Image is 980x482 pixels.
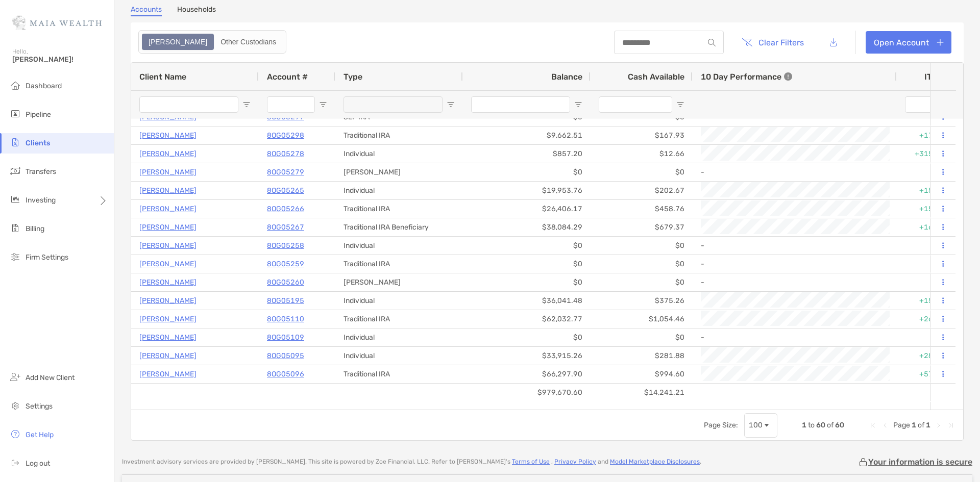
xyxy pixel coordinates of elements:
[335,292,463,310] div: Individual
[591,310,693,328] div: $1,054.46
[9,108,21,120] img: pipeline icon
[676,100,684,109] button: Open Filter Menu
[912,421,916,429] span: 1
[9,371,21,383] img: add_new_client icon
[897,365,958,383] div: +57.56%
[267,147,304,160] a: 8OG05278
[591,163,693,181] div: $0
[893,421,910,429] span: Page
[335,200,463,218] div: Traditional IRA
[267,166,304,179] a: 8OG05279
[26,139,50,147] span: Clients
[344,72,362,82] span: Type
[139,129,197,142] a: [PERSON_NAME]
[897,255,958,273] div: 0%
[139,331,197,344] a: [PERSON_NAME]
[139,368,197,380] a: [PERSON_NAME]
[335,163,463,181] div: [PERSON_NAME]
[335,182,463,199] div: Individual
[551,72,582,82] span: Balance
[897,292,958,310] div: +15.41%
[897,200,958,218] div: +15.98%
[139,313,197,325] a: [PERSON_NAME]
[139,349,197,362] a: [PERSON_NAME]
[139,147,197,160] p: [PERSON_NAME]
[267,184,304,197] p: 8OG05265
[139,294,197,307] p: [PERSON_NAME]
[610,458,700,465] a: Model Marketplace Disclosures
[267,294,304,307] p: 8OG05195
[242,100,251,109] button: Open Filter Menu
[897,310,958,328] div: +26.40%
[26,224,44,233] span: Billing
[701,274,889,291] div: -
[897,328,958,346] div: 0%
[591,384,693,401] div: $14,241.21
[139,184,197,197] a: [PERSON_NAME]
[926,421,930,429] span: 1
[267,96,315,113] input: Account # Filter Input
[734,31,812,54] button: Clear Filters
[447,100,455,109] button: Open Filter Menu
[463,365,591,383] div: $66,297.90
[139,202,197,215] p: [PERSON_NAME]
[599,96,672,113] input: Cash Available Filter Input
[905,96,938,113] input: ITD Filter Input
[591,292,693,310] div: $375.26
[267,72,308,82] span: Account #
[267,258,304,270] p: 8OG05259
[267,331,304,344] a: 8OG05109
[749,421,763,429] div: 100
[26,430,54,439] span: Get Help
[12,55,108,64] span: [PERSON_NAME]!
[26,82,62,90] span: Dashboard
[335,347,463,365] div: Individual
[591,218,693,236] div: $679.37
[267,313,304,325] p: 8OG05110
[9,79,21,91] img: dashboard icon
[9,456,21,469] img: logout icon
[463,163,591,181] div: $0
[139,276,197,289] a: [PERSON_NAME]
[701,329,889,346] div: -
[139,221,197,234] a: [PERSON_NAME]
[9,250,21,263] img: firm-settings icon
[701,256,889,272] div: -
[463,347,591,365] div: $33,915.26
[591,347,693,365] div: $281.88
[704,421,738,429] div: Page Size:
[267,202,304,215] a: 8OG05266
[897,163,958,181] div: 0%
[267,239,304,252] p: 8OG05258
[139,72,186,82] span: Client Name
[591,273,693,291] div: $0
[335,126,463,144] div: Traditional IRA
[463,126,591,144] div: $9,662.51
[215,35,282,49] div: Other Custodians
[9,222,21,234] img: billing icon
[267,349,304,362] p: 8OG05095
[591,365,693,383] div: $994.60
[335,310,463,328] div: Traditional IRA
[267,276,304,289] a: 8OG05260
[869,421,877,429] div: First Page
[591,200,693,218] div: $458.76
[591,145,693,163] div: $12.66
[591,328,693,346] div: $0
[512,458,550,465] a: Terms of Use
[335,365,463,383] div: Traditional IRA
[143,35,213,49] div: Zoe
[26,167,56,176] span: Transfers
[463,384,591,401] div: $979,670.60
[835,421,844,429] span: 60
[9,399,21,412] img: settings icon
[267,368,304,380] p: 8OG05096
[26,110,51,119] span: Pipeline
[9,428,21,440] img: get-help icon
[897,126,958,144] div: +17.42%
